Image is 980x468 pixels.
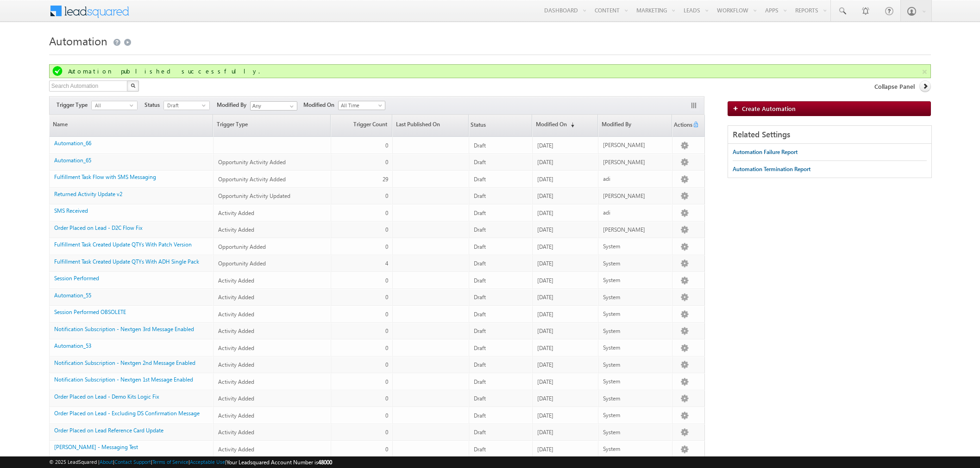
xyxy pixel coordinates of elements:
input: Type to Search [250,101,297,111]
span: [DATE] [537,412,553,419]
div: adi [603,209,668,217]
span: 4 [385,260,388,267]
a: Acceptable Use [190,459,225,465]
span: [DATE] [537,446,553,453]
div: System [603,259,668,268]
span: Activity Added [218,294,254,301]
span: [DATE] [537,142,553,149]
span: Draft [474,378,486,385]
a: Modified By [598,115,672,136]
span: Draft [474,294,486,301]
span: [DATE] [537,243,553,250]
span: [DATE] [537,226,553,233]
div: [PERSON_NAME] [603,192,668,200]
span: 0 [385,412,388,419]
div: System [603,428,668,437]
span: 0 [385,192,388,199]
span: [DATE] [537,176,553,183]
span: All Time [339,101,383,110]
span: Activity Added [218,277,254,284]
span: Activity Added [218,446,254,453]
img: add_icon.png [733,105,742,111]
span: [DATE] [537,361,553,368]
span: Modified On [303,101,338,109]
span: Actions [672,116,692,136]
span: Draft [474,345,486,351]
a: Automation_65 [54,157,91,164]
a: Notification Subscription - Nextgen 3rd Message Enabled [54,326,194,333]
span: Draft [474,429,486,436]
span: [DATE] [537,378,553,385]
a: Order Placed on Lead - Demo Kits Logic Fix [54,393,159,400]
div: Automation published successfully. [68,67,928,75]
div: System [603,377,668,386]
span: Opportunity Activity Updated [218,192,290,199]
span: Draft [474,327,486,334]
div: adi [603,175,668,183]
div: [PERSON_NAME] [603,226,668,234]
span: Status [144,101,163,109]
span: [DATE] [537,294,553,301]
a: Automation_53 [54,342,91,349]
a: Show All Items [285,102,296,111]
div: System [603,242,668,251]
a: Order Placed on Lead - Excluding DS Confirmation Message [54,410,200,417]
span: Draft [474,412,486,419]
span: Activity Added [218,345,254,351]
span: 0 [385,361,388,368]
div: Automation Termination Report [733,165,810,173]
span: Activity Added [218,361,254,368]
span: Draft [474,142,486,149]
span: Activity Added [218,378,254,385]
span: Draft [474,192,486,199]
span: 0 [385,243,388,250]
a: Fulfillment Task Created Update QTYs With ADH Single Pack [54,258,199,265]
a: Session Performed [54,275,99,282]
span: Draft [474,243,486,250]
a: About [100,459,113,465]
span: [DATE] [537,345,553,351]
a: [PERSON_NAME] - Messaging Test [54,443,138,450]
span: [DATE] [537,311,553,318]
span: 0 [385,327,388,334]
a: Order Placed on Lead Reference Card Update [54,427,163,434]
span: 0 [385,209,388,216]
span: Your Leadsquared Account Number is [226,459,332,466]
span: 0 [385,395,388,402]
div: System [603,310,668,318]
span: Modified By [217,101,250,109]
span: Draft [164,101,202,110]
a: Fulfillment Task Created Update QTYs With Patch Version [54,241,192,248]
span: Trigger Type [57,101,91,109]
div: System [603,344,668,352]
span: Draft [474,159,486,166]
span: Activity Added [218,412,254,419]
span: Status [469,116,486,136]
span: 48000 [318,459,332,466]
a: Fulfillment Task Flow with SMS Messaging [54,173,156,180]
span: Activity Added [218,429,254,436]
span: Create Automation [742,105,796,112]
span: Collapse Panel [874,82,915,91]
a: Automation Failure Report [733,144,798,160]
span: Opportunity Added [218,243,266,250]
div: Automation Failure Report [733,148,798,156]
span: 0 [385,378,388,385]
span: © 2025 LeadSquared | | | | | [49,458,332,467]
a: Name [50,115,213,136]
a: Last Published On [393,115,468,136]
span: [DATE] [537,192,553,199]
span: [DATE] [537,395,553,402]
div: Related Settings [728,126,931,144]
a: Terms of Service [152,459,188,465]
span: Draft [474,395,486,402]
span: Opportunity Added [218,260,266,267]
img: Search [131,83,135,88]
a: Automation_66 [54,140,91,147]
a: Modified On(sorted descending) [533,115,597,136]
span: [DATE] [537,327,553,334]
div: System [603,327,668,335]
div: System [603,276,668,284]
span: Opportunity Activity Added [218,159,286,166]
span: Activity Added [218,226,254,233]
